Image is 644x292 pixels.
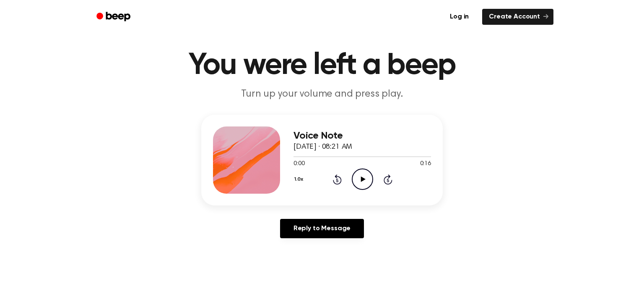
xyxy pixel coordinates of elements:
h3: Voice Note [293,130,431,142]
h1: You were left a beep [107,50,537,81]
a: Beep [91,9,138,25]
span: 0:16 [420,160,431,168]
a: Create Account [482,9,553,25]
span: [DATE] · 08:21 AM [293,143,352,151]
span: 0:00 [293,160,304,168]
p: Turn up your volume and press play. [161,87,483,101]
a: Log in [441,7,477,26]
a: Reply to Message [280,219,364,238]
button: 1.0x [293,172,306,187]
